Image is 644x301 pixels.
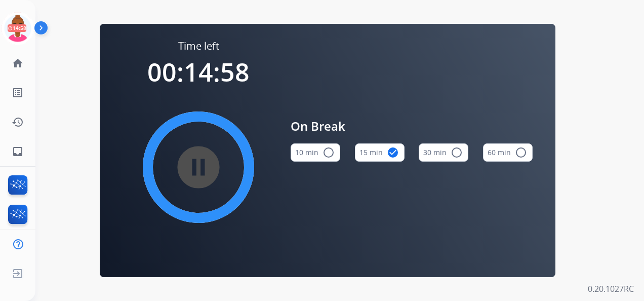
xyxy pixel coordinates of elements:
mat-icon: history [12,116,24,128]
span: 00:14:58 [147,55,250,89]
button: 60 min [483,143,533,162]
p: 0.20.1027RC [588,283,634,295]
mat-icon: list_alt [12,87,24,99]
button: 30 min [419,143,468,162]
button: 15 min [355,143,405,162]
button: 10 min [291,143,340,162]
mat-icon: home [12,57,24,69]
mat-icon: radio_button_unchecked [323,146,335,159]
span: Time left [178,39,219,53]
mat-icon: pause_circle_filled [192,161,205,173]
mat-icon: radio_button_unchecked [451,146,463,159]
span: On Break [291,117,533,135]
mat-icon: inbox [12,145,24,158]
mat-icon: radio_button_unchecked [515,146,527,159]
mat-icon: check_circle [387,146,399,159]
